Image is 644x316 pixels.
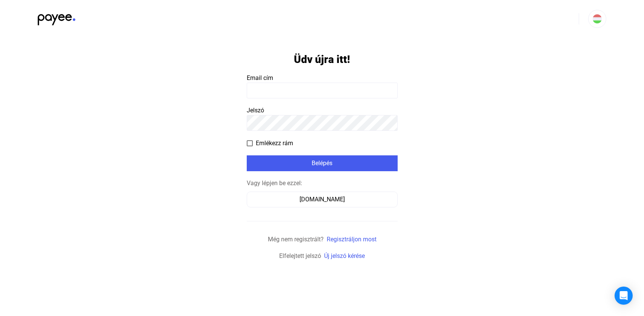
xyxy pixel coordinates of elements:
span: Email cím [247,74,273,81]
img: HU [593,14,602,23]
div: Belépés [249,159,395,168]
a: [DOMAIN_NAME] [247,196,398,203]
span: Elfelejtett jelszó [279,252,321,259]
button: HU [588,10,606,28]
a: Regisztráljon most [327,236,377,243]
span: Jelszó [247,107,264,114]
div: Vagy lépjen be ezzel: [247,179,398,188]
h1: Üdv újra itt! [294,53,350,66]
img: black-payee-blue-dot.svg [38,10,75,25]
div: [DOMAIN_NAME] [249,195,395,204]
button: [DOMAIN_NAME] [247,192,398,207]
div: Open Intercom Messenger [615,287,633,305]
a: Új jelszó kérése [324,252,365,259]
span: Emlékezz rám [256,139,293,148]
button: Belépés [247,155,398,171]
span: Még nem regisztrált? [268,236,324,243]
